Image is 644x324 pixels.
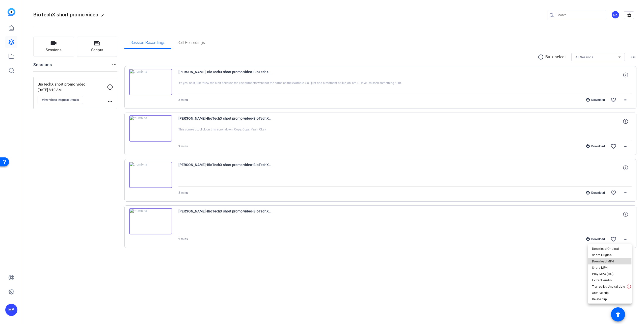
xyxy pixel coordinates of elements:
[592,252,628,258] span: Share Original
[592,258,628,264] span: Download MP4
[592,265,628,271] span: Share MP4
[592,246,628,252] span: Download Original
[592,271,628,277] span: Play MP4 (HQ)
[592,296,628,302] span: Delete clip
[592,277,628,283] span: Extract Audio
[592,284,625,290] span: Transcript Unavailable
[627,283,631,290] img: Transcribing Failed
[592,290,628,296] span: Archive clip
